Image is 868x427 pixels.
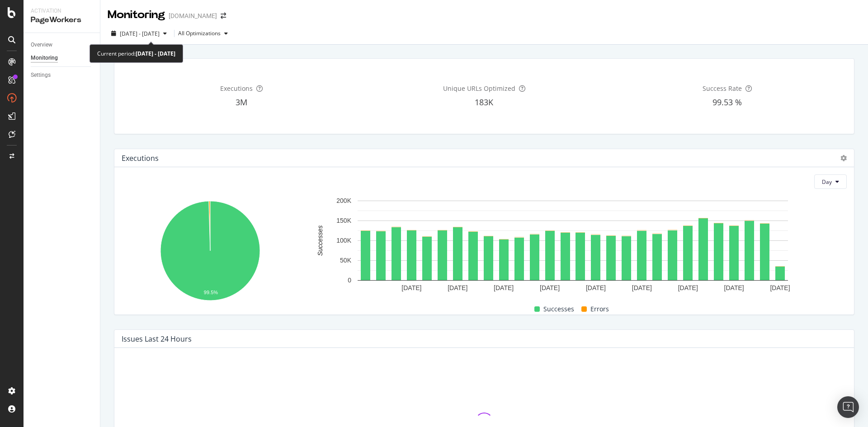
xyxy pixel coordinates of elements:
[31,70,94,80] a: Settings
[543,304,574,314] span: Successes
[316,225,324,256] text: Successes
[590,304,609,314] span: Errors
[122,196,298,307] svg: A chart.
[443,84,515,93] span: Unique URLs Optimized
[31,7,93,15] div: Activation
[448,284,467,291] text: [DATE]
[178,31,221,36] div: All Optimizations
[494,284,514,291] text: [DATE]
[220,84,253,93] span: Executions
[401,284,421,291] text: [DATE]
[97,48,175,59] div: Current period:
[31,53,58,63] div: Monitoring
[236,97,247,108] span: 3M
[336,217,351,225] text: 150K
[348,277,351,284] text: 0
[120,30,160,38] span: [DATE] - [DATE]
[108,26,170,41] button: [DATE] - [DATE]
[336,197,351,205] text: 200K
[304,196,842,296] svg: A chart.
[703,84,742,93] span: Success Rate
[340,257,352,264] text: 50K
[475,97,493,108] span: 183K
[108,7,165,23] div: Monitoring
[837,396,859,418] div: Open Intercom Messenger
[586,284,606,291] text: [DATE]
[204,290,218,295] text: 99.5%
[31,40,52,50] div: Overview
[221,13,226,19] div: arrow-right-arrow-left
[724,284,744,291] text: [DATE]
[136,50,175,57] b: [DATE] - [DATE]
[31,40,94,50] a: Overview
[712,97,742,108] span: 99.53 %
[122,154,159,163] div: Executions
[31,15,93,25] div: PageWorkers
[122,334,192,343] div: Issues Last 24 Hours
[822,178,832,186] span: Day
[632,284,652,291] text: [DATE]
[814,174,847,189] button: Day
[540,284,560,291] text: [DATE]
[31,70,51,80] div: Settings
[770,284,790,291] text: [DATE]
[169,11,217,20] div: [DOMAIN_NAME]
[678,284,698,291] text: [DATE]
[31,53,94,63] a: Monitoring
[336,237,351,244] text: 100K
[178,26,231,41] button: All Optimizations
